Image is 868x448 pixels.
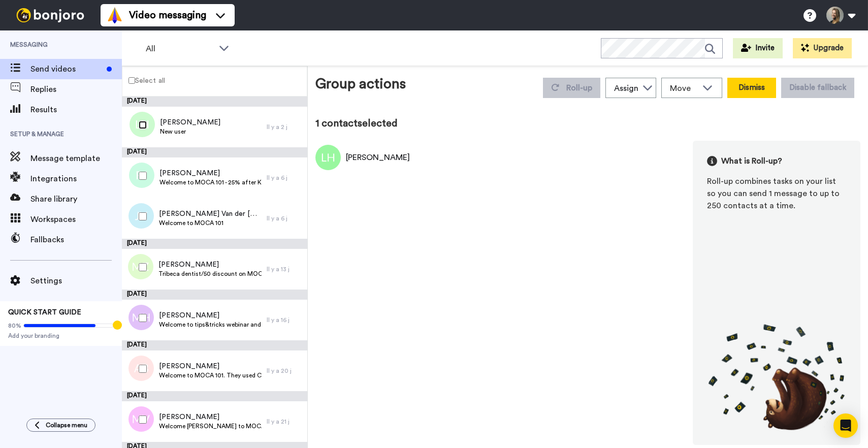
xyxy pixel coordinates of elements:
span: Welcome to MOCA 101 - 25% after Kids and Teens [159,178,262,186]
span: [PERSON_NAME] [159,310,262,321]
div: 1 contact selected [315,116,860,131]
span: [PERSON_NAME] Van der [PERSON_NAME] [159,209,262,219]
div: Roll-up combines tasks on your list so you can send 1 message to up to 250 contacts at a time. [707,175,846,212]
span: Fallbacks [30,234,122,246]
button: Collapse menu [26,419,95,432]
span: Integrations [30,173,122,185]
button: Upgrade [793,38,852,58]
span: Send videos [30,63,103,75]
span: All [146,43,214,55]
div: [DATE] [122,147,307,157]
span: Welcome [PERSON_NAME] to MOCA 101, she already started [159,422,262,430]
span: Add your branding [8,332,114,340]
span: Replies [30,83,122,95]
div: [DATE] [122,391,307,401]
div: Il y a 20 j [267,367,302,375]
button: Roll-up [543,78,600,98]
img: Image of Laurence Hyacinthe [315,145,341,170]
img: joro-roll.png [707,324,846,431]
span: Welcome to MOCA 101 [159,219,262,227]
span: Roll-up [566,84,592,92]
div: Il y a 13 j [267,265,302,273]
span: Welcome to MOCA 101. They used CLEAR123MOCA discount code. [159,371,262,379]
label: Select all [122,74,165,86]
img: bj-logo-header-white.svg [12,8,88,22]
span: Video messaging [129,8,206,22]
div: Il y a 21 j [267,418,302,426]
div: Il y a 6 j [267,174,302,182]
span: Tribeca dentist/50 discount on MOCA 101/Welcome here. I will schedule a first testimonial session... [158,270,262,278]
span: Message template [30,152,122,165]
button: Invite [733,38,783,58]
div: [DATE] [122,239,307,249]
div: Il y a 6 j [267,214,302,222]
div: [DATE] [122,97,307,107]
div: Il y a 16 j [267,316,302,324]
div: [DATE] [122,290,307,300]
span: Move [670,82,697,94]
div: Assign [614,82,638,94]
span: New user [160,127,220,136]
span: [PERSON_NAME] [158,260,262,270]
button: Disable fallback [781,78,854,98]
div: Group actions [315,74,406,98]
button: Dismiss [727,78,776,98]
div: Tooltip anchor [113,321,122,330]
span: What is Roll-up? [721,155,782,167]
span: Settings [30,275,122,287]
div: Il y a 2 j [267,123,302,131]
span: [PERSON_NAME] [160,117,220,127]
span: [PERSON_NAME] [159,361,262,371]
span: Workspaces [30,213,122,226]
span: Share library [30,193,122,205]
span: 80% [8,322,21,330]
span: Welcome to tips&tricks webinar and How to use elastics course [159,321,262,329]
span: [PERSON_NAME] [159,168,262,178]
span: QUICK START GUIDE [8,309,81,316]
img: vm-color.svg [107,7,123,23]
div: [DATE] [122,340,307,350]
span: Collapse menu [46,421,87,429]
span: [PERSON_NAME] [159,412,262,422]
div: Open Intercom Messenger [833,413,858,438]
div: [PERSON_NAME] [346,151,410,164]
input: Select all [128,77,135,84]
span: Results [30,104,122,116]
